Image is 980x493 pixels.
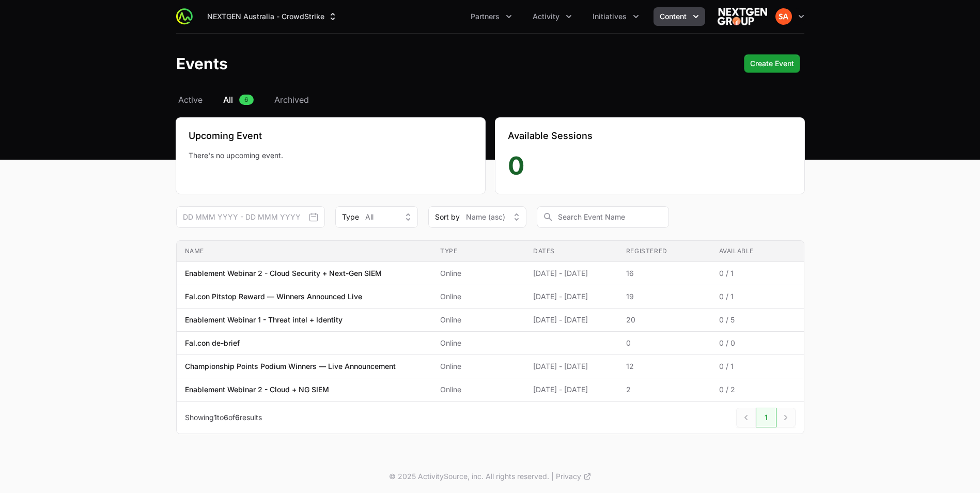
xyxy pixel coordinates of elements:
[176,94,804,106] nav: Event navigation
[756,408,776,427] a: 1
[718,6,767,27] img: NEXTGEN Australia
[533,11,559,22] span: Activity
[176,206,325,228] input: DD MMM YYYY - DD MMM YYYY
[177,241,432,262] th: Name
[214,413,217,422] span: 1
[440,315,517,325] span: Online
[533,315,610,325] span: [DATE] - [DATE]
[750,57,794,70] span: Create Event
[365,212,374,222] span: All
[660,11,687,22] span: Content
[224,413,228,422] span: 6
[239,95,254,105] span: 6
[440,291,517,302] span: Online
[719,384,796,395] span: 0 / 2
[719,291,796,302] span: 0 / 1
[185,315,343,325] p: Enablement Webinar 1 - Threat intel + Identity
[526,7,578,26] button: Activity
[185,361,396,372] p: Championship Points Podium Winners — Live Announcement
[719,315,796,325] span: 0 / 5
[221,94,256,106] a: All6
[744,54,800,73] button: Create Event
[193,7,705,26] div: Main navigation
[201,7,344,26] div: Supplier switch menu
[274,94,309,106] span: Archived
[508,130,792,142] dt: Available Sessions
[711,241,804,262] th: Available
[185,338,240,348] p: Fal.con de-brief
[432,241,525,262] th: Type
[176,8,193,25] img: ActivitySource
[235,413,240,422] span: 6
[440,361,517,372] span: Online
[176,94,205,106] a: Active
[185,291,362,302] p: Fal.con Pitstop Reward — Winners Announced Live
[335,206,418,228] button: TypeAll
[466,212,505,222] span: Name (asc)
[719,361,796,372] span: 0 / 1
[525,241,618,262] th: Dates
[428,206,526,228] button: Sort byName (asc)
[464,7,518,26] div: Partners menu
[533,384,610,395] span: [DATE] - [DATE]
[185,384,329,395] p: Enablement Webinar 2 - Cloud + NG SIEM
[618,241,711,262] th: Registered
[185,268,382,279] p: Enablement Webinar 2 - Cloud Security + Next-Gen SIEM
[464,7,518,26] button: Partners
[654,7,705,26] div: Content menu
[176,54,228,73] h1: Events
[185,412,262,423] p: Showing to of results
[272,94,311,106] a: Archived
[435,212,460,222] span: Sort by
[626,361,703,372] span: 12
[626,384,703,395] span: 2
[593,11,627,22] span: Initiatives
[178,94,203,106] span: Active
[626,315,703,325] span: 20
[775,8,792,25] img: Sif Arnardottir
[389,471,549,482] p: © 2025 ActivitySource, inc. All rights reserved.
[551,471,554,482] span: |
[626,291,703,302] span: 19
[508,150,792,181] dd: 0
[533,268,610,279] span: [DATE] - [DATE]
[201,7,344,26] button: NEXTGEN Australia - CrowdStrike
[471,11,500,22] span: Partners
[189,130,283,142] h3: Upcoming Event
[626,338,703,348] span: 0
[533,291,610,302] span: [DATE] - [DATE]
[189,150,283,161] p: There's no upcoming event.
[626,268,703,279] span: 16
[526,7,578,26] div: Activity menu
[744,54,800,73] div: Primary actions
[654,7,705,26] button: Content
[440,268,517,279] span: Online
[533,361,610,372] span: [DATE] - [DATE]
[440,384,517,395] span: Online
[719,338,796,348] span: 0 / 0
[342,212,359,222] span: Type
[586,7,645,26] div: Initiatives menu
[537,206,669,228] input: Search Event Name
[586,7,645,26] button: Initiatives
[440,338,517,348] span: Online
[556,471,592,482] a: Privacy
[719,268,796,279] span: 0 / 1
[223,94,233,106] span: All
